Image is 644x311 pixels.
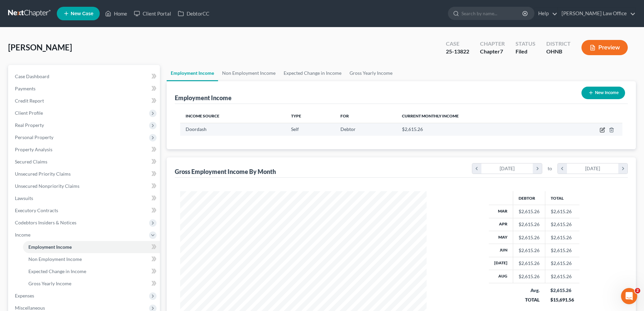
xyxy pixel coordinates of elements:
th: Debtor [513,191,545,205]
th: [DATE] [489,257,513,270]
a: Executory Contracts [9,204,160,217]
div: $2,615.26 [550,287,574,294]
a: Help [535,7,557,20]
span: Income Source [186,113,219,118]
th: Jun [489,244,513,257]
div: Filed [516,48,535,55]
span: Codebtors Insiders & Notices [15,220,76,225]
a: Credit Report [9,95,160,107]
span: Self [291,126,299,132]
a: Expected Change in Income [280,65,345,81]
span: For [340,113,349,118]
div: $2,615.26 [519,221,540,228]
i: chevron_left [472,163,481,174]
div: $2,615.26 [519,247,540,254]
span: $2,615.26 [402,126,423,132]
span: Non Employment Income [28,256,82,262]
span: Expenses [15,293,34,298]
span: Case Dashboard [15,73,49,79]
a: Expected Change in Income [23,265,160,277]
a: Case Dashboard [9,70,160,83]
div: $2,615.26 [519,208,540,215]
a: Gross Yearly Income [345,65,397,81]
span: [PERSON_NAME] [8,42,72,52]
td: $2,615.26 [545,231,579,244]
th: Apr [489,218,513,231]
span: Type [291,113,301,118]
div: $2,615.26 [519,234,540,241]
td: $2,615.26 [545,218,579,231]
a: Employment Income [167,65,218,81]
a: Client Portal [130,7,174,20]
th: May [489,231,513,244]
div: $15,691.56 [550,296,574,303]
span: Unsecured Priority Claims [15,171,71,177]
div: $2,615.26 [519,260,540,267]
input: Search by name... [461,7,523,20]
span: Income [15,232,30,238]
span: Doordash [186,126,207,132]
span: Debtor [340,126,356,132]
span: Unsecured Nonpriority Claims [15,183,79,189]
span: Secured Claims [15,159,47,164]
i: chevron_right [533,163,542,174]
th: Mar [489,205,513,218]
div: Status [516,40,535,48]
td: $2,615.26 [545,244,579,257]
th: Total [545,191,579,205]
span: Gross Yearly Income [28,281,71,286]
div: [DATE] [481,163,533,174]
span: 2 [635,288,640,293]
span: New Case [71,11,93,16]
div: Chapter [480,48,505,55]
a: Payments [9,83,160,95]
span: Credit Report [15,98,44,104]
span: Property Analysis [15,147,52,152]
span: Real Property [15,122,44,128]
div: Avg. [518,287,540,294]
span: Payments [15,86,35,91]
div: OHNB [546,48,571,55]
a: DebtorCC [174,7,213,20]
div: 25-13822 [446,48,469,55]
div: Chapter [480,40,505,48]
a: Non Employment Income [23,253,160,265]
button: Preview [581,40,628,55]
span: Lawsuits [15,195,33,201]
span: Current Monthly Income [402,113,459,118]
a: Unsecured Nonpriority Claims [9,180,160,192]
a: Lawsuits [9,192,160,204]
td: $2,615.26 [545,205,579,218]
div: [DATE] [567,163,619,174]
span: Employment Income [28,244,72,250]
i: chevron_right [618,163,627,174]
a: Unsecured Priority Claims [9,168,160,180]
div: $2,615.26 [519,273,540,280]
a: Secured Claims [9,156,160,168]
a: Property Analysis [9,143,160,156]
div: Case [446,40,469,48]
span: Personal Property [15,134,53,140]
a: Employment Income [23,241,160,253]
a: [PERSON_NAME] Law Office [558,7,636,20]
span: 7 [500,48,503,54]
div: Gross Employment Income By Month [175,168,276,176]
span: Miscellaneous [15,305,45,311]
div: TOTAL [518,296,540,303]
span: Executory Contracts [15,207,58,213]
a: Non Employment Income [218,65,280,81]
span: Expected Change in Income [28,268,86,274]
span: Client Profile [15,110,43,116]
div: District [546,40,571,48]
a: Home [102,7,130,20]
td: $2,615.26 [545,270,579,283]
a: Gross Yearly Income [23,277,160,290]
td: $2,615.26 [545,257,579,270]
span: to [548,165,552,172]
i: chevron_left [558,163,567,174]
button: New Income [581,87,625,99]
iframe: Intercom live chat [621,288,637,304]
th: Aug [489,270,513,283]
div: Employment Income [175,94,232,102]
